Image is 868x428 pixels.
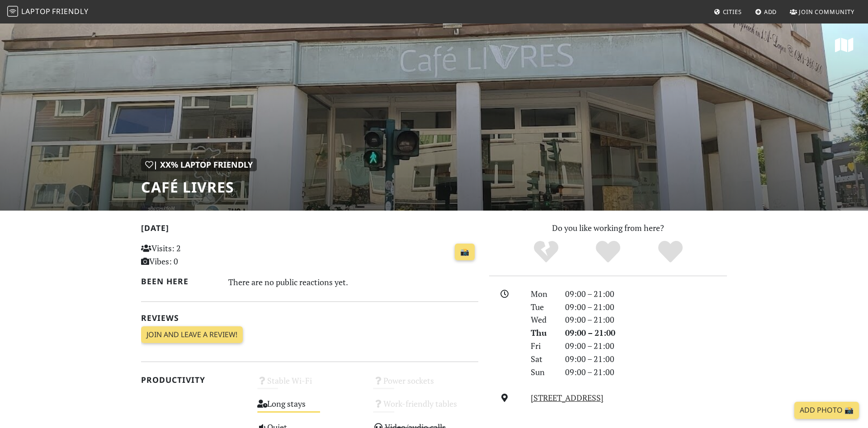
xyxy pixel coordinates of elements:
div: Power sockets [368,373,484,396]
h1: Café LIVRES [141,179,257,196]
a: [STREET_ADDRESS] [531,392,604,403]
div: Tue [525,301,560,314]
div: Wed [525,313,560,326]
a: Join and leave a review! [141,326,243,343]
img: LaptopFriendly [7,6,18,17]
h2: Productivity [141,375,246,385]
div: Yes [577,240,639,264]
div: 09:00 – 21:00 [560,366,732,379]
h2: Reviews [141,313,478,323]
div: Fri [525,339,560,353]
h2: [DATE] [141,223,478,236]
a: Cities [710,4,745,20]
span: Join Community [799,8,854,16]
span: Add [764,8,777,16]
h2: Been here [141,277,217,286]
div: 09:00 – 21:00 [560,339,732,353]
div: Stable Wi-Fi [252,373,368,396]
div: There are no public reactions yet. [228,275,479,289]
div: 09:00 – 21:00 [560,353,732,366]
a: LaptopFriendly LaptopFriendly [7,4,89,20]
div: Work-friendly tables [368,396,484,419]
div: Long stays [252,396,368,419]
a: Join Community [786,4,858,20]
div: Sun [525,366,560,379]
p: Do you like working from here? [489,221,727,235]
div: Thu [525,326,560,339]
div: Mon [525,287,560,301]
a: 📸 [455,244,475,261]
span: Laptop [21,6,51,16]
div: Definitely! [639,240,702,264]
div: 09:00 – 21:00 [560,287,732,301]
span: Friendly [52,6,88,16]
a: Add Photo 📸 [794,402,859,419]
p: Visits: 2 Vibes: 0 [141,242,246,268]
span: Cities [723,8,742,16]
div: | XX% Laptop Friendly [141,158,257,171]
div: 09:00 – 21:00 [560,313,732,326]
div: 09:00 – 21:00 [560,326,732,339]
a: Add [751,4,781,20]
div: No [515,240,577,264]
div: 09:00 – 21:00 [560,301,732,314]
div: Sat [525,353,560,366]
